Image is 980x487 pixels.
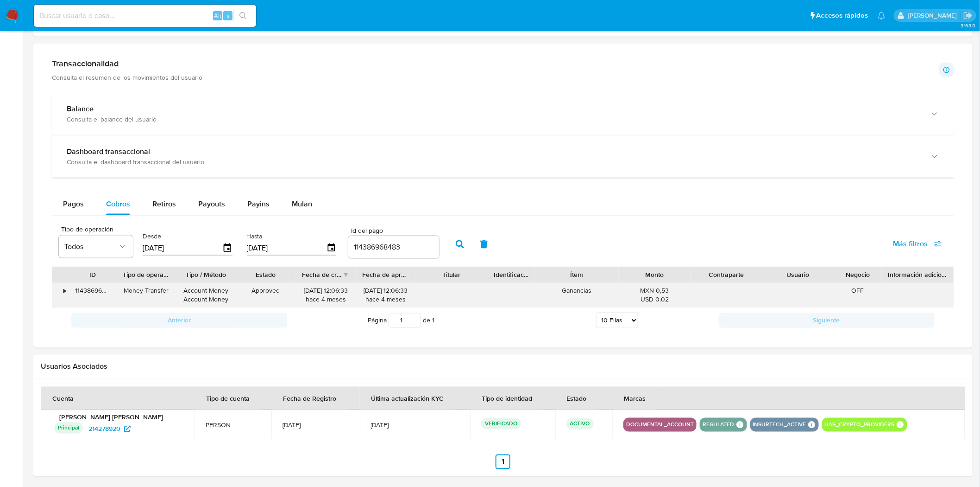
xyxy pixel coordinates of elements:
h2: Usuarios Asociados [41,362,965,372]
p: sandra.chabay@mercadolibre.com [908,11,960,20]
button: search-icon [233,9,252,22]
span: Alt [214,11,221,20]
input: Buscar usuario o caso... [34,10,256,22]
span: 3.163.0 [961,22,975,29]
span: s [226,11,229,20]
span: Accesos rápidos [817,11,868,20]
a: Notificaciones [878,12,886,19]
a: Salir [963,11,973,20]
